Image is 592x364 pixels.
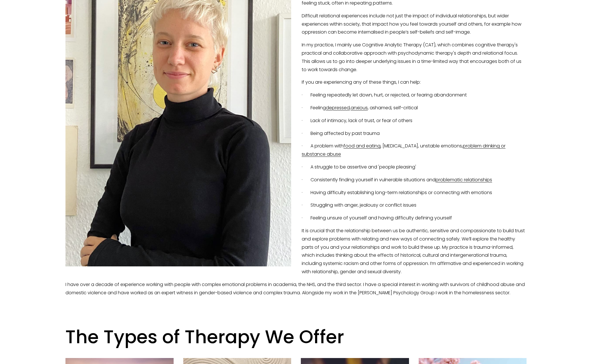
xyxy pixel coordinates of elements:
[435,176,492,183] a: problematic relationships
[65,214,527,222] p: · Feeling unsure of yourself and having difficulty defining yourself
[65,104,527,112] p: · Feeling , , ashamed, self-critical
[65,12,527,36] p: Difficult relational experiences include not just the impact of individual relationships, but wid...
[326,104,350,111] a: depressed
[65,142,527,159] p: · A problem with , [MEDICAL_DATA], unstable emotions,
[65,189,527,197] p: · Having difficulty establishing long-term relationships or connecting with emotions
[344,143,381,149] a: food and eating
[65,326,527,348] h1: The Types of Therapy We Offer
[351,104,368,111] a: anxious
[65,41,527,74] p: In my practice, I mainly use Cognitive Analytic Therapy (CAT), which combines cognitive therapy's...
[65,91,527,99] p: · Feeling repeatedly let down, hurt, or rejected, or fearing abandonment
[65,117,527,125] p: · Lack of intimacy, lack of trust, or fear of others
[65,227,527,276] p: It is crucial that the relationship between us be authentic, sensitive and compassionate to build...
[65,281,527,297] p: I have over a decade of experience working with people with complex emotional problems in academi...
[65,201,527,209] p: · Struggling with anger, jealousy or conflict issues
[65,163,527,171] p: · A struggle to be assertive and 'people pleasing'
[65,78,527,87] p: If you are experiencing any of these things, I can help:
[65,176,527,184] p: · Consistently finding yourself in vulnerable situations and
[65,129,527,138] p: · Being affected by past trauma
